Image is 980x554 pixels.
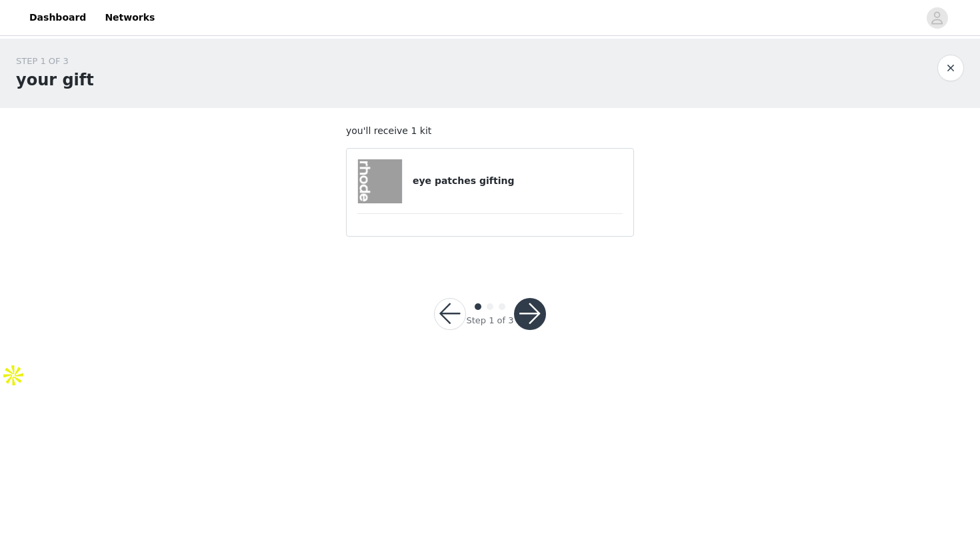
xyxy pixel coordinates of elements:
[346,124,634,138] p: you'll receive 1 kit
[931,7,943,29] div: avatar
[16,55,94,68] div: STEP 1 OF 3
[16,68,94,92] h1: your gift
[97,3,163,33] a: Networks
[466,314,513,327] div: Step 1 of 3
[21,3,94,33] a: Dashboard
[413,174,623,188] h4: eye patches gifting
[358,159,402,203] img: eye patches gifting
